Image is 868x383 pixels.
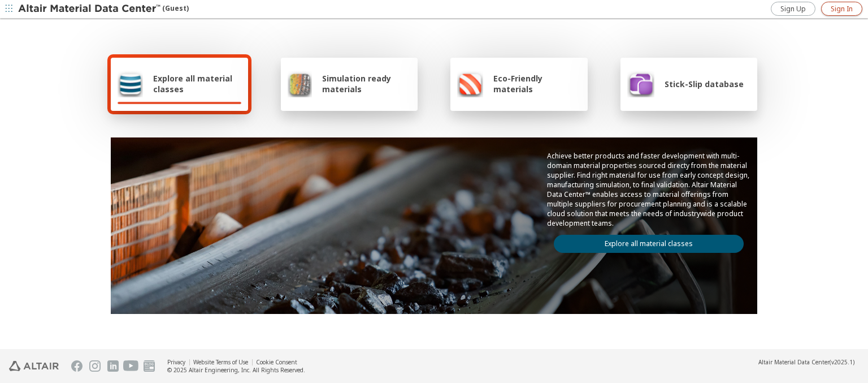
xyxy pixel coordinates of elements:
a: Privacy [167,358,185,366]
img: Stick-Slip database [627,70,654,97]
span: Simulation ready materials [322,73,411,94]
span: Eco-Friendly materials [493,73,580,94]
span: Altair Material Data Center [758,358,830,366]
span: Sign Up [780,5,806,14]
img: Simulation ready materials [288,70,312,97]
div: © 2025 Altair Engineering, Inc. All Rights Reserved. [167,366,305,374]
div: (Guest) [18,3,189,15]
a: Sign Up [771,2,815,16]
p: Achieve better products and faster development with multi-domain material properties sourced dire... [547,151,750,228]
img: Altair Material Data Center [18,3,162,15]
span: Explore all material classes [153,73,241,94]
span: Stick-Slip database [665,79,744,89]
img: Explore all material classes [118,70,143,97]
img: Altair Engineering [9,361,59,371]
span: Sign In [831,5,853,14]
a: Explore all material classes [554,235,744,253]
a: Sign In [821,2,862,16]
div: (v2025.1) [758,358,854,366]
a: Website Terms of Use [193,358,248,366]
img: Eco-Friendly materials [457,70,483,97]
a: Cookie Consent [256,358,297,366]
